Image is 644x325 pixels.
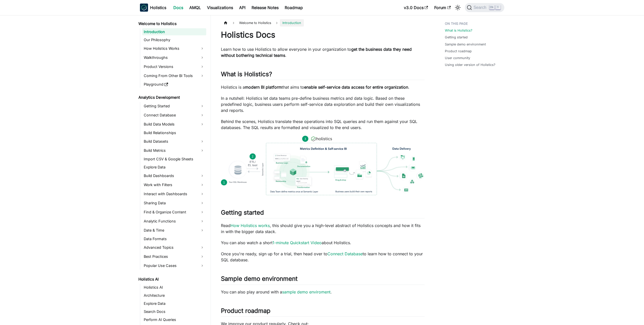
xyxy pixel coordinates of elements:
[282,289,330,294] a: sample demo enviroment
[142,44,206,53] a: How Holistics Works
[445,49,472,54] a: Product roadmap
[142,164,206,171] a: Explore Data
[170,4,186,12] a: Docs
[142,72,206,80] a: Coming From Other BI Tools
[221,19,231,27] a: Home page
[445,42,486,47] a: Sample demo environment
[142,81,206,88] a: Playground
[142,284,206,291] a: Holistics AI
[465,3,504,12] button: Search (Ctrl+K)
[282,4,306,12] a: Roadmap
[137,94,206,101] a: Analytics Development
[142,63,206,71] a: Product Versions
[137,276,206,283] a: Holistics AI
[142,217,206,225] a: Analytic Functions
[140,4,148,12] img: Holistics
[142,137,206,145] a: Build Datasets
[142,28,206,35] a: Introduction
[142,262,206,270] a: Popular Use Cases
[221,30,425,40] h1: Holistics Docs
[472,5,489,10] span: Search
[221,136,425,195] img: How Holistics fits in your Data Stack
[304,85,408,90] strong: enable self-service data access for entire organization
[231,223,270,228] a: How Holistics works
[142,172,206,180] a: Build Dashboards
[142,54,206,62] a: Walkthroughs
[142,129,206,136] a: Build Relationships
[445,28,472,33] a: What is Holistics?
[221,289,425,295] p: You can also play around with a .
[142,243,206,252] a: Advanced Topics
[221,275,425,285] h2: Sample demo environment
[186,4,204,12] a: AMQL
[273,240,322,245] a: 1-minute Quickstart Video
[401,4,431,12] a: v3.0 Docs
[221,307,425,317] h2: Product roadmap
[495,5,501,10] kbd: K
[142,111,206,119] a: Connect Database
[454,4,462,12] button: Switch between dark and light mode (currently light mode)
[142,199,206,207] a: Sharing Data
[142,208,206,216] a: Find & Organize Content
[221,240,425,246] p: You can also watch a short about Holistics.
[327,251,363,256] a: Connect Database
[142,300,206,307] a: Explore Data
[245,85,282,90] strong: modern BI platform
[221,46,425,58] p: Learn how to use Holistics to allow everyone in your organization to .
[140,4,166,12] a: HolisticsHolistics
[445,62,495,67] a: Using older version of Holistics?
[142,292,206,299] a: Architecture
[221,95,425,113] p: In a nutshell: Holistics let data teams pre-define business metrics and data logic. Based on thes...
[142,190,206,198] a: Interact with Dashboards
[445,35,468,40] a: Getting started
[142,253,206,261] a: Best Practices
[221,222,425,235] p: Read , this should give you a high-level abstract of Holistics concepts and how it fits in with t...
[142,181,206,189] a: Work with Filters
[221,19,425,27] nav: Breadcrumbs
[142,156,206,163] a: Import CSV & Google Sheets
[221,251,425,263] p: Once you're ready, sign up for a trial, then head over to to learn how to connect to your SQL dat...
[142,36,206,43] a: Our Philosophy
[142,235,206,242] a: Data Formats
[431,4,454,12] a: Forum
[248,4,282,12] a: Release Notes
[204,4,236,12] a: Visualizations
[221,209,425,218] h2: Getting started
[135,15,211,325] nav: Docs sidebar
[237,19,274,27] span: Welcome to Holistics
[236,4,248,12] a: API
[142,102,206,110] a: Getting Started
[150,5,166,11] b: Holistics
[142,308,206,315] a: Search Docs
[445,56,470,60] a: User community
[142,146,206,155] a: Build Metrics
[280,19,304,27] span: Introduction
[142,226,206,234] a: Date & Time
[142,120,206,128] a: Build Data Models
[221,70,425,80] h2: What is Holistics?
[221,84,425,90] p: Holistics is a that aims to .
[142,316,206,323] a: Perform AI Queries
[137,20,206,27] a: Welcome to Holistics
[221,118,425,131] p: Behind the scenes, Holistics translate these operations into SQL queries and run them against you...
